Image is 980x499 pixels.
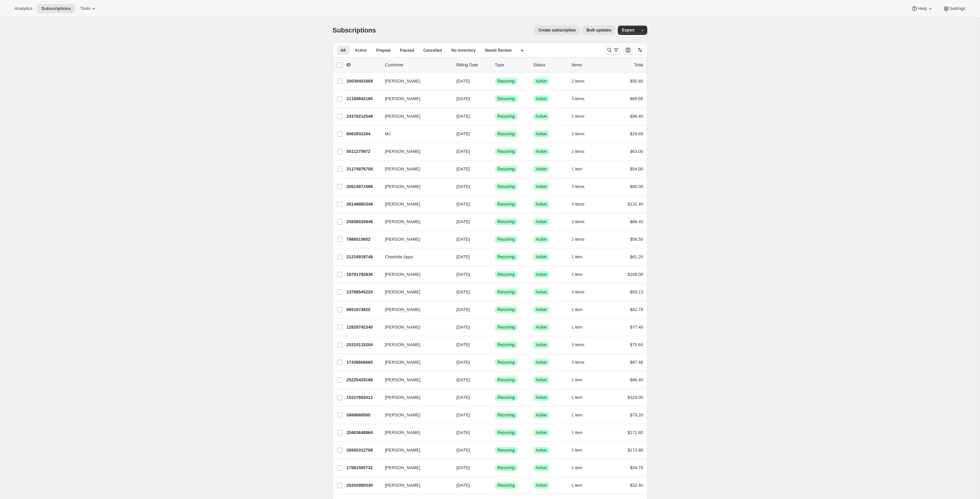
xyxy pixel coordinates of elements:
[630,342,643,347] span: $75.60
[347,77,643,86] div: 20039401668[PERSON_NAME][DATE]SuccessRecurringSuccessActive2 items$55.80
[385,465,420,471] span: [PERSON_NAME]
[381,375,447,385] button: [PERSON_NAME]
[385,166,420,172] span: [PERSON_NAME]
[80,6,90,11] span: Tools
[498,448,515,453] span: Recurring
[457,307,470,312] span: [DATE]
[498,202,515,207] span: Recurring
[538,28,576,33] span: Create subscription
[347,323,643,332] div: 12820742340[PERSON_NAME][DATE]SuccessRecurringSuccessActive1 item$77.40
[385,201,420,208] span: [PERSON_NAME]
[498,79,515,84] span: Recurring
[572,217,592,226] button: 3 items
[628,430,643,435] span: $172.80
[572,375,590,385] button: 1 item
[634,62,643,68] p: Total
[347,358,643,367] div: 17436606660[PERSON_NAME][DATE]SuccessRecurringSuccessActive3 items$87.48
[347,306,380,313] p: 6651674820
[385,482,420,489] span: [PERSON_NAME]
[376,48,391,53] span: Prepaid
[381,234,447,245] button: [PERSON_NAME]
[630,114,643,119] span: $86.40
[536,166,547,172] span: Active
[381,410,447,420] button: [PERSON_NAME]
[457,131,470,136] span: [DATE]
[572,149,585,154] span: 2 items
[381,322,447,333] button: [PERSON_NAME]
[347,394,380,401] p: 15227683012
[385,394,420,401] span: [PERSON_NAME]
[385,254,413,260] span: Charlotte Apps
[347,131,380,137] p: 6062932164
[572,463,590,472] button: 1 item
[950,6,965,11] span: Settings
[457,342,470,347] span: [DATE]
[536,114,547,119] span: Active
[498,325,515,330] span: Recurring
[347,113,380,120] p: 24378212548
[572,340,592,349] button: 3 items
[381,392,447,403] button: [PERSON_NAME]
[347,201,380,208] p: 26146865348
[572,200,592,209] button: 3 items
[572,237,585,242] span: 2 items
[572,412,583,418] span: 1 item
[385,447,420,454] span: [PERSON_NAME]
[457,325,470,330] span: [DATE]
[572,96,585,101] span: 3 items
[347,78,380,85] p: 20039401668
[381,287,447,297] button: [PERSON_NAME]
[572,164,590,174] button: 1 item
[572,342,585,347] span: 3 items
[498,237,515,242] span: Recurring
[347,254,380,260] p: 21216919748
[572,307,583,312] span: 1 item
[381,357,447,368] button: [PERSON_NAME]
[347,166,380,172] p: 21174976708
[457,166,470,171] span: [DATE]
[381,445,447,456] button: [PERSON_NAME]
[498,360,515,365] span: Recurring
[630,325,643,330] span: $77.40
[536,254,547,260] span: Active
[536,131,547,137] span: Active
[533,62,566,68] p: Status
[618,26,638,35] button: Export
[347,62,643,68] div: IDCustomerBilling DateTypeStatusItemsTotal
[457,377,470,382] span: [DATE]
[347,359,380,366] p: 17436606660
[347,147,643,156] div: 5011275972[PERSON_NAME][DATE]SuccessRecurringSuccessActive2 items$63.00
[385,324,420,331] span: [PERSON_NAME]
[498,483,515,488] span: Recurring
[572,129,592,139] button: 2 items
[572,252,590,262] button: 1 item
[457,483,470,488] span: [DATE]
[498,342,515,347] span: Recurring
[381,199,447,210] button: [PERSON_NAME]
[347,465,380,471] p: 17981505732
[572,79,585,84] span: 2 items
[347,218,380,225] p: 25838026948
[630,483,643,488] span: $32.40
[347,289,380,295] p: 13788545220
[347,375,643,385] div: 25225429188[PERSON_NAME][DATE]SuccessRecurringSuccessActive1 item$86.40
[628,202,643,207] span: $131.40
[572,112,592,121] button: 2 items
[498,289,515,295] span: Recurring
[347,428,643,437] div: 20463648964[PERSON_NAME][DATE]SuccessRecurringSuccessActive1 item$172.80
[381,164,447,174] button: [PERSON_NAME]
[572,289,585,295] span: 3 items
[457,360,470,365] span: [DATE]
[457,202,470,207] span: [DATE]
[630,377,643,382] span: $86.40
[572,219,585,224] span: 3 items
[347,429,380,436] p: 20463648964
[381,252,447,262] button: Charlotte Apps
[630,166,643,171] span: $54.00
[15,6,32,11] span: Analytics
[536,325,547,330] span: Active
[572,377,583,383] span: 1 item
[536,96,547,101] span: Active
[400,48,414,53] span: Paused
[347,287,643,297] div: 13788545220[PERSON_NAME][DATE]SuccessRecurringSuccessActive3 items$59.13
